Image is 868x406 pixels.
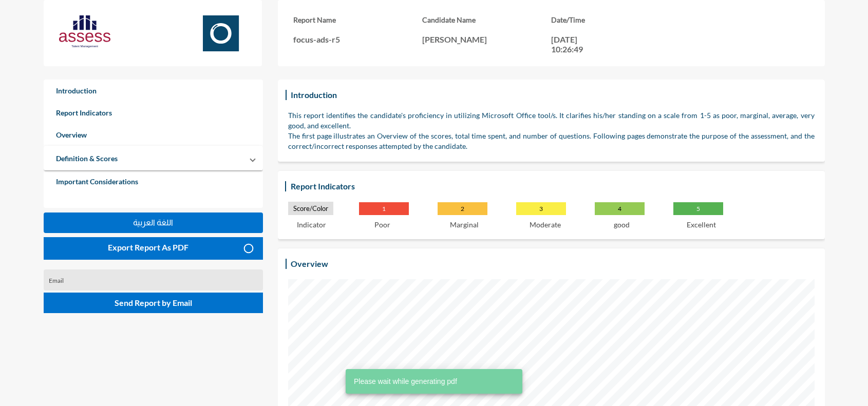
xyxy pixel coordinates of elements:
[359,202,409,215] p: 1
[422,34,551,44] p: [PERSON_NAME]
[422,15,551,24] h3: Candidate Name
[673,202,723,215] p: 5
[595,202,645,215] p: 4
[44,237,263,260] button: Export Report As PDF
[44,170,263,192] a: Important Considerations
[115,298,192,307] span: Send Report by Email
[551,15,680,24] h3: Date/Time
[44,124,263,146] a: Overview
[288,256,331,271] h3: Overview
[438,202,487,215] p: 2
[288,131,815,151] p: The first page illustrates an Overview of the scores, total time spent, and number of questions. ...
[108,242,188,252] span: Export Report As PDF
[288,87,339,102] h3: Introduction
[288,202,333,215] p: Score/Color
[293,34,422,44] p: focus-ads-r5
[44,147,130,169] a: Definition & Scores
[44,293,263,313] button: Send Report by Email
[297,220,326,229] p: Indicator
[687,220,716,229] p: Excellent
[44,80,263,102] a: Introduction
[44,102,263,124] a: Report Indicators
[59,15,110,48] img: AssessLogoo.svg
[44,212,263,233] button: اللغة العربية
[288,110,815,131] p: This report identifies the candidate's proficiency in utilizing Microsoft Office tool/s. It clari...
[614,220,630,229] p: good
[516,202,566,215] p: 3
[551,34,597,54] p: [DATE] 10:26:49
[44,146,263,170] mat-expansion-panel-header: Definition & Scores
[530,220,561,229] p: Moderate
[450,220,479,229] p: Marginal
[288,179,357,194] h3: Report Indicators
[195,15,247,51] img: Focus.svg
[374,220,390,229] p: Poor
[354,376,457,386] span: Please wait while generating pdf
[293,15,422,24] h3: Report Name
[133,218,173,227] span: اللغة العربية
